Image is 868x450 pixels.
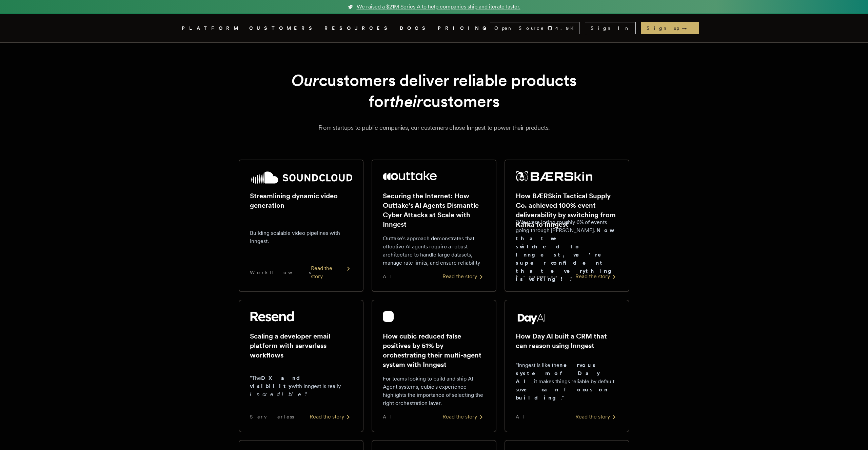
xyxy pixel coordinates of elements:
[555,25,578,32] span: 4.9 K
[249,24,316,33] a: CUSTOMERS
[250,269,311,276] span: Workflows
[442,413,485,421] div: Read the story
[505,300,629,432] a: Day AI logoHow Day AI built a CRM that can reason using Inngest"Inngest is like thenervous system...
[310,413,352,421] div: Read the story
[372,300,496,432] a: cubic logoHow cubic reduced false positives by 51% by orchestrating their multi-agent system with...
[516,218,618,283] p: "We were losing roughly 6% of events going through [PERSON_NAME]. ."
[516,413,531,420] span: AI
[357,3,520,11] span: We raised a $21M Series A to help companies ship and iterate faster.
[516,311,548,325] img: Day AI
[311,264,352,281] div: Read the story
[494,25,545,32] span: Open Source
[383,413,398,420] span: AI
[383,331,485,369] h2: How cubic reduced false positives by 51% by orchestrating their multi-agent system with Inngest
[250,311,294,322] img: Resend
[383,171,437,180] img: Outtake
[575,413,618,421] div: Read the story
[250,331,352,360] h2: Scaling a developer email platform with serverless workflows
[516,331,618,350] h2: How Day AI built a CRM that can reason using Inngest
[383,191,485,229] h2: Securing the Internet: How Outtake's AI Agents Dismantle Cyber Attacks at Scale with Inngest
[516,171,592,182] img: BÆRSkin Tactical Supply Co.
[372,160,496,292] a: Outtake logoSecuring the Internet: How Outtake's AI Agents Dismantle Cyber Attacks at Scale with ...
[438,24,490,33] a: PRICING
[390,91,423,111] em: their
[442,272,485,281] div: Read the story
[250,229,352,245] p: Building scalable video pipelines with Inngest.
[516,227,617,282] strong: Now that we switched to Inngest, we're super confident that everything is working!
[682,25,693,32] span: →
[250,191,352,210] h2: Streamlining dynamic video generation
[383,234,485,267] p: Outtake's approach demonstrates that effective AI agents require a robust architecture to handle ...
[239,300,363,432] a: Resend logoScaling a developer email platform with serverless workflows"TheDX and visibilitywith ...
[400,24,430,33] a: DOCS
[641,22,699,34] a: Sign up
[182,24,241,33] button: PLATFORM
[383,273,398,280] span: AI
[163,14,705,42] nav: Global
[255,70,613,112] h1: customers deliver reliable products for customers
[516,273,558,280] span: E-commerce
[250,413,294,420] span: Serverless
[239,160,363,292] a: SoundCloud logoStreamlining dynamic video generationBuilding scalable video pipelines with Innges...
[291,70,319,90] em: Our
[505,160,629,292] a: BÆRSkin Tactical Supply Co. logoHow BÆRSkin Tactical Supply Co. achieved 100% event deliverabilit...
[250,391,304,397] em: incredible
[516,362,600,385] strong: nervous system of Day AI
[250,374,352,398] p: "The with Inngest is really ."
[250,171,352,184] img: SoundCloud
[324,24,392,33] button: RESOURCES
[516,191,618,229] h2: How BÆRSkin Tactical Supply Co. achieved 100% event deliverability by switching from Kafka to Inn...
[383,311,394,322] img: cubic
[383,375,485,407] p: For teams looking to build and ship AI Agent systems, cubic's experience highlights the importanc...
[516,361,618,402] p: "Inngest is like the , it makes things reliable by default so ."
[250,375,306,389] strong: DX and visibility
[575,272,618,281] div: Read the story
[516,386,608,401] strong: we can focus on building
[190,123,678,132] p: From startups to public companies, our customers chose Inngest to power their products.
[585,22,636,34] a: Sign In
